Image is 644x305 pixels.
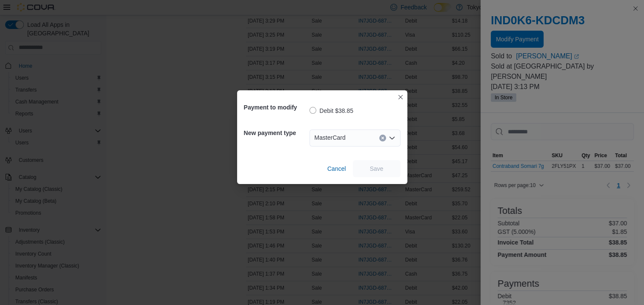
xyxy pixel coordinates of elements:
[379,135,386,141] button: Clear input
[353,160,401,177] button: Save
[370,164,384,173] span: Save
[324,160,349,177] button: Cancel
[244,99,308,116] h5: Payment to modify
[327,164,346,173] span: Cancel
[244,124,308,141] h5: New payment type
[395,92,406,102] button: Closes this modal window
[315,132,346,143] span: MasterCard
[349,133,350,143] input: Accessible screen reader label
[309,106,353,116] label: Debit $38.85
[389,135,395,141] button: Open list of options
